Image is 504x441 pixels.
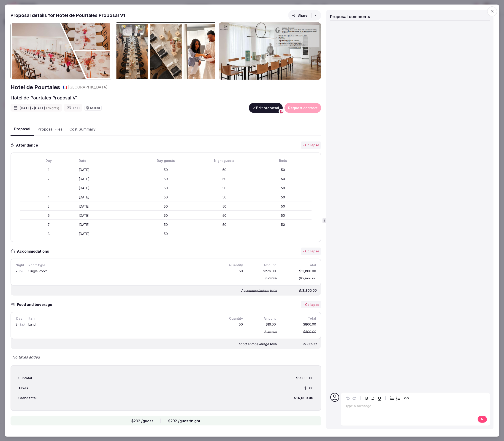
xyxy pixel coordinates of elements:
[137,158,194,163] div: Day guests
[238,342,277,346] div: Food and beverage total
[11,354,321,360] div: No taxes added
[20,222,77,227] div: 7
[395,395,401,401] button: Numbered list
[137,204,194,209] div: 50
[19,323,25,326] span: (Sat)
[28,323,217,326] div: Lunch
[11,123,34,136] button: Proposal
[15,322,24,328] div: 8
[20,168,77,172] div: 1
[247,268,277,274] div: $276.00
[20,204,77,209] div: 5
[79,177,135,181] div: [DATE]
[137,232,194,236] div: 50
[20,186,77,190] div: 3
[131,418,153,424] div: $292
[281,287,317,294] div: $13,800.00
[15,268,24,274] div: 7
[280,322,317,328] div: $800.00
[376,395,383,401] button: Underline
[137,195,194,200] div: 50
[264,329,277,334] div: Subtotal
[14,142,42,148] h3: Attendance
[370,395,376,401] button: Italic
[18,386,28,390] div: Taxes
[219,22,321,80] img: Gallery photo 3
[79,186,135,190] div: [DATE]
[46,106,59,110] span: ( 7 night s )
[11,22,113,80] img: Gallery photo 1
[20,213,77,218] div: 6
[222,268,244,274] div: 50
[389,395,395,401] button: Bulleted list
[196,186,253,190] div: 50
[79,232,135,236] div: [DATE]
[18,396,37,400] div: Grand total
[79,213,135,218] div: [DATE]
[241,288,277,293] div: Accommodations total
[20,158,77,163] div: Day
[63,85,67,90] button: 🇫🇷
[344,402,477,411] div: editable markdown
[19,269,24,273] span: (Fri)
[255,177,311,181] div: 50
[255,213,311,218] div: 50
[304,386,313,390] div: $0.00
[20,106,59,110] span: [DATE] - [DATE]
[301,142,321,149] button: - Collapse
[137,186,194,190] div: 50
[15,316,24,321] div: Day
[90,107,100,109] span: Shared
[247,262,277,267] div: Amount
[247,316,277,321] div: Amount
[20,232,77,236] div: 8
[79,168,135,172] div: [DATE]
[68,85,108,90] span: [GEOGRAPHIC_DATA]
[15,302,57,307] h3: Food and beverage
[280,329,317,335] div: $800.00
[222,262,244,267] div: Quantity
[280,268,317,274] div: $13,800.00
[196,204,253,209] div: 50
[137,222,194,227] div: 50
[79,158,135,163] div: Date
[301,301,321,308] button: - Collapse
[196,177,253,181] div: 50
[28,269,217,273] div: Single Room
[64,104,82,112] div: USD
[11,12,125,18] h2: Proposal details for Hotel de Pourtales Proposal V1
[301,248,321,255] button: - Collapse
[294,396,313,400] div: $14,600.00
[222,316,244,321] div: Quantity
[34,123,66,136] button: Proposal Files
[255,204,311,209] div: 50
[403,395,410,401] button: Create link
[18,376,32,380] div: Subtotal
[15,262,24,267] div: Night
[137,168,194,172] div: 50
[79,222,135,227] div: [DATE]
[296,376,313,380] div: $14,600.00
[196,222,253,227] div: 50
[281,341,317,347] div: $800.00
[280,275,317,281] div: $13,800.00
[115,22,217,80] img: Gallery photo 2
[196,158,253,163] div: Night guests
[255,168,311,172] div: 50
[137,177,194,181] div: 50
[249,103,283,113] button: Edit proposal
[11,83,60,91] a: Hotel de Pourtales
[264,276,277,281] div: Subtotal
[292,13,308,17] span: Share
[255,186,311,190] div: 50
[389,395,401,401] div: toggle group
[196,213,253,218] div: 50
[27,262,218,267] div: Room type
[79,195,135,200] div: [DATE]
[168,418,200,424] div: $292
[20,177,77,181] div: 2
[363,395,370,401] button: Bold
[178,419,200,423] span: /guest/night
[222,322,244,328] div: 50
[280,316,317,321] div: Total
